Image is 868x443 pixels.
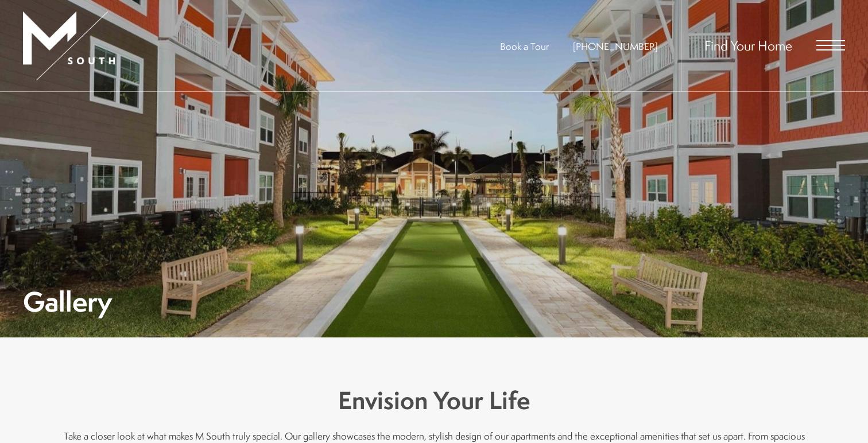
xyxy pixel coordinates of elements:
[23,11,115,80] img: MSouth
[816,40,845,50] button: Open Menu
[573,40,658,53] span: [PHONE_NUMBER]
[573,40,658,53] a: Call Us at 813-570-8014
[500,40,549,53] a: Book a Tour
[61,383,807,418] h3: Envision Your Life
[704,36,792,55] a: Find Your Home
[23,289,112,314] h1: Gallery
